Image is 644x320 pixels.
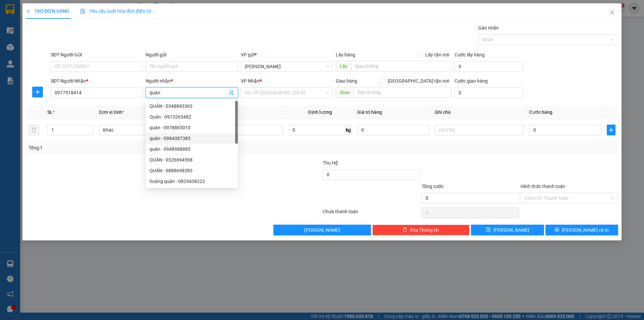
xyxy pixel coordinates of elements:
[241,78,260,84] span: VP Nhận
[351,61,452,72] input: Dọc đường
[146,77,238,85] div: Người nhận
[245,61,329,72] span: Hoàng Sơn
[304,226,340,234] span: [PERSON_NAME]
[80,9,86,14] img: icon
[345,125,352,135] span: kg
[410,226,439,234] span: Xóa Thông tin
[146,154,238,165] div: QUÂN - 0326694568
[33,89,43,95] span: plus
[562,226,609,234] span: [PERSON_NAME] và In
[322,208,421,220] div: Chưa thanh toán
[336,52,355,57] span: Lấy hàng
[273,225,371,235] button: [PERSON_NAME]
[29,125,39,135] button: delete
[486,227,491,233] span: save
[71,27,111,34] span: HS1510250217
[146,133,238,144] div: quân - 0984387383
[357,125,429,135] input: 0
[357,109,382,115] span: Giá trị hàng
[435,125,524,135] input: Ghi Chú
[454,61,523,72] input: Cước lấy hàng
[26,9,31,13] span: plus
[323,160,338,166] span: Thu Hộ
[150,135,234,142] div: quân - 0984387383
[432,106,527,119] th: Ghi chú
[80,8,151,14] span: Yêu cầu xuất hóa đơn điện tử
[146,101,238,111] div: QUÂN - 0348843363
[554,227,559,233] span: printer
[385,77,452,85] span: [GEOGRAPHIC_DATA] tận nơi
[603,3,622,22] button: Close
[308,109,332,115] span: Định lượng
[29,144,249,151] div: Tổng: 1
[51,77,143,85] div: SĐT Người Nhận
[150,102,234,110] div: QUÂN - 0348843363
[241,51,333,58] div: VP gửi
[529,109,552,115] span: Cước hàng
[454,87,523,98] input: Cước giao hàng
[51,51,143,58] div: SĐT Người Gửi
[454,78,488,84] label: Cước giao hàng
[354,87,452,98] input: Dọc đường
[103,125,184,135] span: Khác
[26,37,63,51] strong: PHIẾU BIÊN NHẬN
[229,90,234,95] span: user-add
[150,145,234,153] div: quân - 0948988885
[150,113,234,121] div: Quân - 0913265482
[146,51,238,58] div: Người gửi
[33,29,55,36] span: SĐT XE
[454,52,485,57] label: Cước lấy hàng
[336,87,354,98] span: Giao
[150,178,234,185] div: hoàng quân - 0829438222
[99,109,124,115] span: Đơn vị tính
[545,225,618,235] button: printer[PERSON_NAME] và In
[402,227,407,233] span: delete
[336,78,357,84] span: Giao hàng
[478,25,499,31] label: Gán nhãn
[22,5,68,27] strong: CHUYỂN PHÁT NHANH ĐÔNG LÝ
[521,184,565,189] label: Hình thức thanh toán
[150,167,234,174] div: QUÂN - 0888698383
[146,165,238,176] div: QUÂN - 0888698383
[471,225,544,235] button: save[PERSON_NAME]
[422,184,444,189] span: Tổng cước
[32,87,43,97] button: plus
[493,226,529,234] span: [PERSON_NAME]
[607,125,615,135] button: plus
[194,125,283,135] input: VD: Bàn, Ghế
[146,111,238,122] div: Quân - 0913265482
[423,51,452,58] span: Lấy tận nơi
[609,10,615,15] span: close
[150,124,234,131] div: quân - 0978865010
[336,61,351,72] span: Lấy
[372,225,470,235] button: deleteXóa Thông tin
[146,144,238,154] div: quân - 0948988885
[47,109,53,115] span: SL
[3,19,18,43] img: logo
[146,122,238,133] div: quân - 0978865010
[150,156,234,164] div: QUÂN - 0326694568
[146,176,238,187] div: hoàng quân - 0829438222
[26,8,69,14] span: TẠO ĐƠN HÀNG
[607,127,615,133] span: plus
